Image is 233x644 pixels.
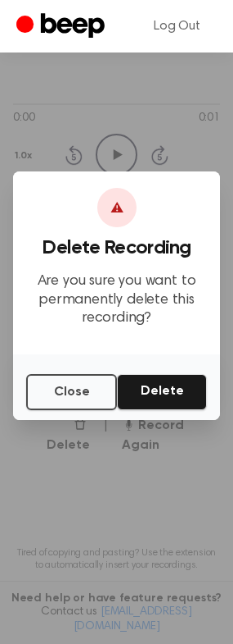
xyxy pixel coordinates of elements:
a: Log Out [137,7,217,46]
a: Beep [16,11,109,43]
button: Close [26,374,117,410]
h3: Delete Recording [26,237,207,259]
button: Delete [117,374,207,410]
p: Are you sure you want to permanently delete this recording? [26,272,207,328]
div: ⚠ [97,188,137,227]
